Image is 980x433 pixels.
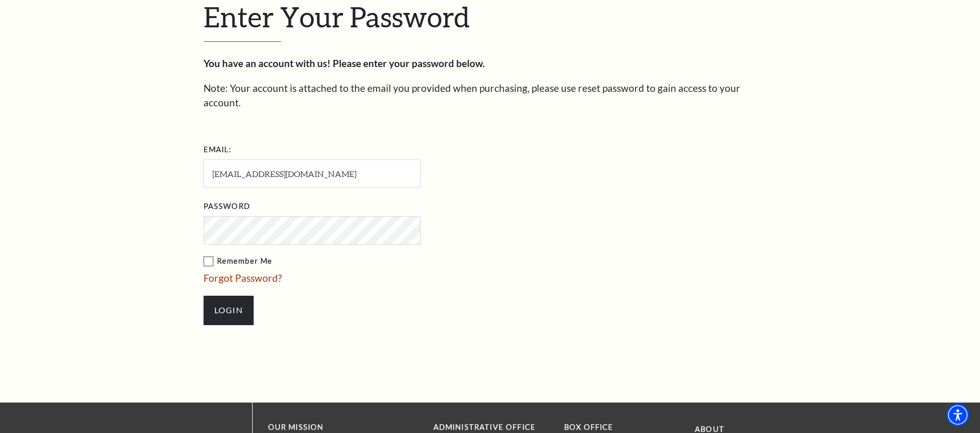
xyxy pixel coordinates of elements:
div: Accessibility Menu [946,404,969,426]
a: Forgot Password? [204,272,282,284]
label: Remember Me [204,255,524,268]
p: Note: Your account is attached to the email you provided when purchasing, please use reset passwo... [204,81,777,110]
input: Required [204,159,421,188]
strong: You have an account with us! [204,57,331,69]
input: Submit button [204,296,254,325]
strong: Please enter your password below. [333,57,485,69]
label: Password [204,200,250,213]
label: Email: [204,143,232,156]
